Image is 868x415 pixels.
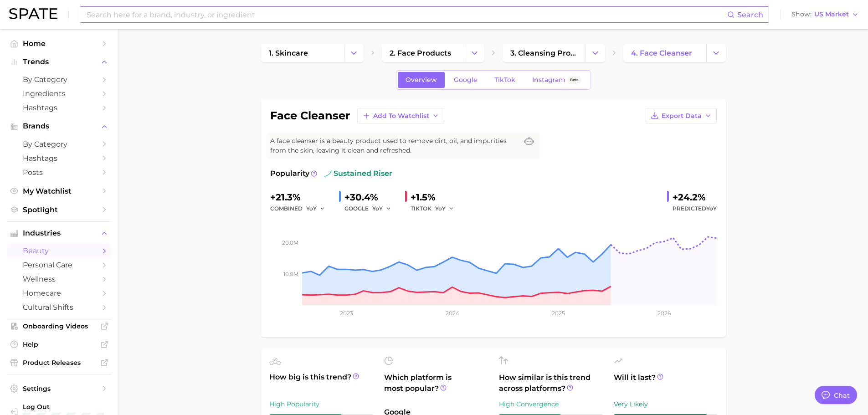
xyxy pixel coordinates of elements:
[86,7,727,22] input: Search here for a brand, industry, or ingredient
[7,244,111,258] a: beauty
[261,44,344,62] a: 1. skincare
[306,205,317,212] span: YoY
[324,168,392,179] span: sustained riser
[270,168,309,179] span: Popularity
[306,203,326,214] button: YoY
[7,258,111,272] a: personal care
[7,338,111,351] a: Help
[646,108,717,123] button: Export Data
[7,356,111,369] a: Product Releases
[789,9,861,20] button: ShowUS Market
[791,12,812,17] span: Show
[586,44,605,62] button: Change Category
[7,203,111,217] a: Spotlight
[324,170,332,177] img: sustained riser
[23,154,96,163] span: Hashtags
[382,44,465,62] a: 2. face products
[435,205,446,212] span: YoY
[614,399,718,410] div: Very Likely
[23,261,96,269] span: personal care
[7,36,111,51] a: Home
[7,184,111,198] a: My Watchlist
[465,44,484,62] button: Change Category
[570,76,579,84] span: Beta
[339,310,353,317] tspan: 2023
[344,190,398,205] div: +30.4%
[487,72,523,88] a: TikTok
[23,89,96,98] span: Ingredients
[454,76,478,84] span: Google
[532,76,565,84] span: Instagram
[706,44,726,62] button: Change Category
[7,72,111,87] a: by Category
[23,246,96,255] span: beauty
[7,137,111,151] a: by Category
[23,205,96,214] span: Spotlight
[23,140,96,149] span: by Category
[23,403,116,411] span: Log Out
[7,382,111,395] a: Settings
[398,72,445,88] a: Overview
[7,151,111,165] a: Hashtags
[23,384,96,393] span: Settings
[344,203,398,214] div: GOOGLE
[7,319,111,333] a: Onboarding Videos
[494,76,515,84] span: TikTok
[623,44,706,62] a: 4. face cleanser
[23,103,96,112] span: Hashtags
[390,49,451,57] span: 2. face products
[7,55,111,69] button: Trends
[269,49,308,57] span: 1. skincare
[657,310,671,317] tspan: 2026
[23,58,96,66] span: Trends
[373,112,429,120] span: Add to Watchlist
[270,190,332,205] div: +21.3%
[7,226,111,240] button: Industries
[23,75,96,84] span: by Category
[503,44,586,62] a: 3. cleansing products
[737,10,763,19] span: Search
[384,372,488,402] span: Which platform is most popular?
[344,44,364,62] button: Change Category
[357,108,444,123] button: Add to Watchlist
[23,340,96,348] span: Help
[7,272,111,286] a: wellness
[269,372,373,394] span: How big is this trend?
[614,372,718,394] span: Will it last?
[23,359,96,367] span: Product Releases
[7,119,111,133] button: Brands
[814,12,849,17] span: US Market
[23,275,96,283] span: wellness
[706,205,717,212] span: YoY
[372,205,383,212] span: YoY
[673,203,717,214] span: Predicted
[445,310,459,317] tspan: 2024
[270,203,332,214] div: combined
[372,203,392,214] button: YoY
[435,203,455,214] button: YoY
[7,101,111,115] a: Hashtags
[524,72,589,88] a: InstagramBeta
[552,310,565,317] tspan: 2025
[9,8,57,19] img: SPATE
[411,190,461,205] div: +1.5%
[23,122,96,130] span: Brands
[7,286,111,300] a: homecare
[510,49,578,57] span: 3. cleansing products
[499,399,603,410] div: High Convergence
[23,39,96,48] span: Home
[270,110,350,121] h1: face cleanser
[406,76,437,84] span: Overview
[23,322,96,330] span: Onboarding Videos
[270,136,518,155] span: A face cleanser is a beauty product used to remove dirt, oil, and impurities from the skin, leavi...
[23,168,96,177] span: Posts
[269,399,373,410] div: High Popularity
[23,303,96,312] span: cultural shifts
[7,300,111,314] a: cultural shifts
[7,165,111,179] a: Posts
[23,289,96,297] span: homecare
[23,229,96,237] span: Industries
[631,49,692,57] span: 4. face cleanser
[7,87,111,101] a: Ingredients
[23,187,96,195] span: My Watchlist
